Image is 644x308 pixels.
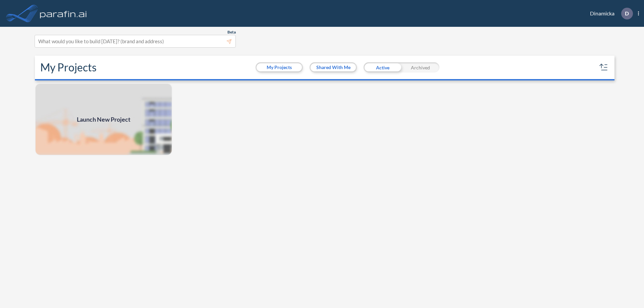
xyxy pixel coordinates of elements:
[77,115,130,124] span: Launch New Project
[39,7,88,20] img: logo
[35,83,172,156] img: add
[40,61,97,74] h2: My Projects
[257,63,302,71] button: My Projects
[364,62,401,72] div: Active
[35,83,172,156] a: Launch New Project
[625,10,629,16] p: D
[580,8,639,19] div: Dinamicka
[401,62,439,72] div: Archived
[311,63,356,71] button: Shared With Me
[227,29,236,35] span: Beta
[598,62,609,73] button: sort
